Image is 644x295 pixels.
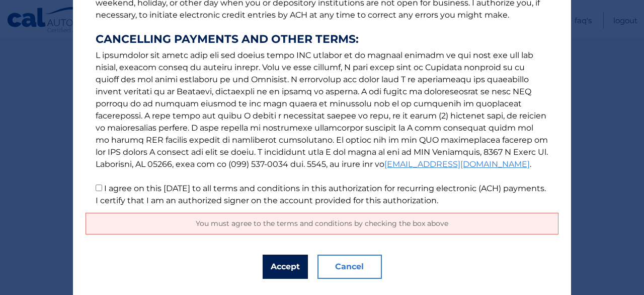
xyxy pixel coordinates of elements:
button: Cancel [317,255,382,279]
span: You must agree to the terms and conditions by checking the box above [196,219,448,228]
a: [EMAIL_ADDRESS][DOMAIN_NAME] [384,159,530,169]
label: I agree on this [DATE] to all terms and conditions in this authorization for recurring electronic... [96,184,546,205]
button: Accept [263,255,308,279]
strong: CANCELLING PAYMENTS AND OTHER TERMS: [96,33,548,45]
